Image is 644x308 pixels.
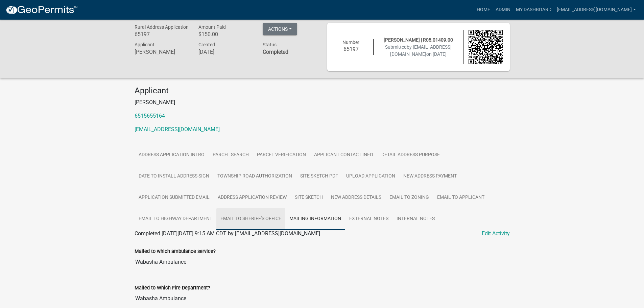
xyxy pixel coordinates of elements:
a: Email to Sheriff's Office [216,208,285,230]
a: New Address Details [327,187,385,209]
a: Detail Address Purpose [377,144,444,166]
span: Applicant [135,42,154,47]
span: Number [342,40,359,45]
h6: [DATE] [198,49,253,55]
a: Address Application Intro [135,144,209,166]
a: My Dashboard [513,3,554,16]
span: Completed [DATE][DATE] 9:15 AM CDT by [EMAIL_ADDRESS][DOMAIN_NAME] [135,230,320,237]
span: Submitted on [DATE] [385,44,452,57]
strong: Completed [263,49,288,55]
a: Applicant Contact Info [310,144,377,166]
a: Address Application Review [214,187,291,209]
h6: $150.00 [198,31,253,38]
a: Parcel search [209,144,253,166]
span: Rural Address Application [135,24,189,30]
a: [EMAIL_ADDRESS][DOMAIN_NAME] [554,3,639,16]
a: Home [474,3,493,16]
button: Actions [263,23,297,35]
a: [EMAIL_ADDRESS][DOMAIN_NAME] [135,126,220,133]
a: Edit Activity [482,230,510,238]
span: [PERSON_NAME] | R05.01409.00 [384,37,453,43]
a: Application Submitted Email [135,187,214,209]
a: Internal Notes [392,208,439,230]
a: Upload Application [342,166,399,187]
a: Site Sketch [291,187,327,209]
h6: [PERSON_NAME] [135,49,189,55]
a: Email to Highway Department [135,208,216,230]
label: Mailed to which ambulance service? [135,249,216,254]
a: External Notes [345,208,392,230]
a: Date to Install Address Sign [135,166,213,187]
span: Amount Paid [198,24,226,30]
span: by [EMAIL_ADDRESS][DOMAIN_NAME] [390,44,452,57]
h4: Applicant [135,86,510,96]
a: New Address Payment [399,166,461,187]
a: Mailing Information [285,208,345,230]
a: Parcel Verification [253,144,310,166]
a: Site Sketch PDF [296,166,342,187]
a: Email to Zoning [385,187,433,209]
img: QR code [469,30,503,64]
a: Township Road Authorization [213,166,296,187]
a: 6515655164 [135,113,165,119]
span: Status [263,42,277,47]
a: Admin [493,3,513,16]
span: Created [198,42,215,47]
h6: 65197 [135,31,189,38]
h6: 65197 [334,46,368,52]
p: [PERSON_NAME] [135,98,510,106]
a: Email to Applicant [433,187,488,209]
label: Mailed to Which Fire Department? [135,286,210,290]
